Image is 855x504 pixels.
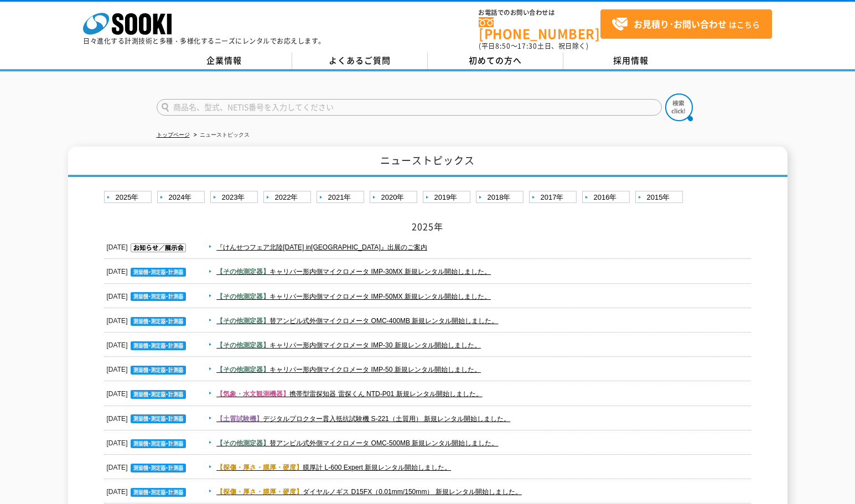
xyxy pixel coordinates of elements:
img: 測量機・測定器・計測器 [131,488,186,497]
img: 測量機・測定器・計測器 [131,439,186,448]
a: 企業情報 [157,53,292,69]
span: 【気象・水文観測機器】 [216,390,289,398]
a: 2020年 [370,191,420,205]
dt: [DATE] [107,259,189,278]
a: 【土質試験機】デジタルプロクター貫入抵抗試験機 S-221（土質用） 新規レンタル開始しました。 [216,415,510,423]
dt: [DATE] [107,284,189,303]
a: 2025年 [104,191,154,205]
a: 初めての方へ [428,53,563,69]
a: トップページ [157,132,190,138]
dt: [DATE] [107,480,189,498]
a: 採用情報 [563,53,699,69]
dt: [DATE] [107,357,189,376]
a: 【その他測定器】キャリパー形内側マイクロメータ IMP-50 新規レンタル開始しました。 [216,366,481,373]
dt: [DATE] [107,407,189,425]
a: 【その他測定器】キャリパー形内側マイクロメータ IMP-50MX 新規レンタル開始しました。 [216,293,491,300]
dt: [DATE] [107,455,189,474]
a: よくあるご質問 [292,53,428,69]
a: [PHONE_NUMBER] [479,17,600,40]
a: 【気象・水文観測機器】携帯型雷探知器 雷探くん NTD-P01 新規レンタル開始しました。 [216,390,482,398]
a: 2018年 [476,191,526,205]
img: 測量機・測定器・計測器 [131,292,186,301]
span: 【その他測定器】 [216,341,270,349]
dt: [DATE] [107,382,189,401]
p: 日々進化する計測技術と多種・多様化するニーズにレンタルでお応えします。 [83,38,325,44]
dt: [DATE] [107,235,189,254]
img: 測量機・測定器・計測器 [131,464,186,472]
span: はこちら [612,16,760,33]
h2: 2025年 [104,221,752,232]
img: お知らせ [131,243,186,252]
dt: [DATE] [107,431,189,450]
span: 17:30 [517,41,537,51]
img: 測量機・測定器・計測器 [131,268,186,277]
a: 2024年 [157,191,208,205]
input: 商品名、型式、NETIS番号を入力してください [157,99,662,116]
span: 【探傷・厚さ・膜厚・硬度】 [216,488,303,496]
span: 【その他測定器】 [216,439,270,447]
span: 8:50 [495,41,511,51]
a: 【探傷・厚さ・膜厚・硬度】ダイヤルノギス D15FX（0.01mm/150mm） 新規レンタル開始しました。 [216,488,522,496]
a: 【その他測定器】替アンビル式外側マイクロメータ OMC-500MB 新規レンタル開始しました。 [216,439,498,447]
dt: [DATE] [107,333,189,352]
a: 【その他測定器】キャリパー形内側マイクロメータ IMP-30 新規レンタル開始しました。 [216,341,481,349]
li: ニューストピックス [191,129,250,141]
a: 2022年 [263,191,314,205]
strong: お見積り･お問い合わせ [634,17,727,30]
a: 2017年 [529,191,579,205]
a: お見積り･お問い合わせはこちら [600,9,772,39]
a: 【探傷・厚さ・膜厚・硬度】膜厚計 L-600 Expert 新規レンタル開始しました。 [216,464,451,471]
img: 測量機・測定器・計測器 [131,366,186,375]
span: 【その他測定器】 [216,293,270,300]
a: 2015年 [635,191,686,205]
dt: [DATE] [107,309,189,328]
img: 測量機・測定器・計測器 [131,317,186,326]
h1: ニューストピックス [68,147,787,177]
span: 初めての方へ [469,54,522,66]
span: (平日 ～ 土日、祝日除く) [479,41,588,51]
span: 【その他測定器】 [216,268,270,276]
span: 【土質試験機】 [216,415,263,423]
img: 測量機・測定器・計測器 [131,390,186,399]
img: 測量機・測定器・計測器 [131,341,186,350]
a: 【その他測定器】替アンビル式外側マイクロメータ OMC-400MB 新規レンタル開始しました。 [216,317,498,325]
img: btn_search.png [665,93,693,121]
span: 【探傷・厚さ・膜厚・硬度】 [216,464,303,471]
a: 『けんせつフェア北陸[DATE] in[GEOGRAPHIC_DATA]』出展のご案内 [216,243,427,251]
a: 2021年 [317,191,367,205]
span: 【その他測定器】 [216,366,270,373]
a: 2019年 [423,191,473,205]
a: 2023年 [210,191,261,205]
a: 【その他測定器】キャリパー形内側マイクロメータ IMP-30MX 新規レンタル開始しました。 [216,268,491,276]
a: 2016年 [582,191,633,205]
img: 測量機・測定器・計測器 [131,414,186,423]
span: お電話でのお問い合わせは [479,9,600,16]
span: 【その他測定器】 [216,317,270,325]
